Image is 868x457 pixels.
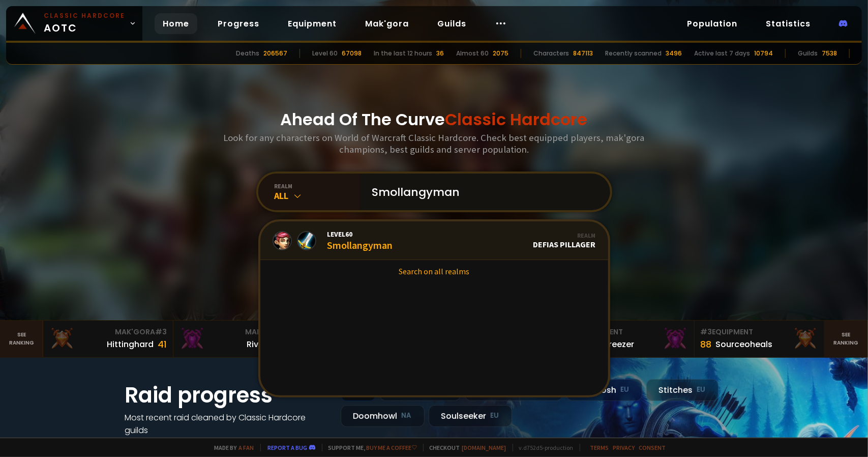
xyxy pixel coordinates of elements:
[275,182,360,190] div: realm
[402,411,412,421] small: NA
[586,338,635,351] div: Notafreezer
[341,405,425,427] div: Doomhowl
[327,230,393,239] span: Level 60
[236,49,259,58] div: Deaths
[621,385,630,395] small: EU
[374,49,432,58] div: In the last 12 hours
[491,411,499,421] small: EU
[239,444,254,451] a: a fan
[754,49,773,58] div: 10794
[275,190,360,202] div: All
[357,13,417,34] a: Mak'gora
[695,321,825,357] a: #3Equipment88Sourceoheals
[590,444,609,451] a: Terms
[158,337,167,351] div: 41
[798,49,818,58] div: Guilds
[533,232,596,249] div: Defias Pillager
[366,174,598,210] input: Search a character...
[533,232,596,239] div: Realm
[573,49,593,58] div: 847113
[462,444,506,451] a: [DOMAIN_NAME]
[613,444,635,451] a: Privacy
[571,327,688,337] div: Equipment
[155,13,197,34] a: Home
[493,49,508,58] div: 2075
[533,49,569,58] div: Characters
[280,13,345,34] a: Equipment
[43,321,173,357] a: Mak'Gora#3Hittinghard41
[605,49,662,58] div: Recently scanned
[208,444,254,451] span: Made by
[436,49,444,58] div: 36
[666,49,682,58] div: 3496
[679,13,745,34] a: Population
[209,13,267,34] a: Progress
[825,321,868,357] a: Seeranking
[758,13,819,34] a: Statistics
[220,132,649,155] h3: Look for any characters on World of Warcraft Classic Hardcore. Check best equipped players, mak'g...
[639,444,666,451] a: Consent
[260,221,608,260] a: Level60SmollangymanRealmDefias Pillager
[312,49,338,58] div: Level 60
[179,327,297,337] div: Mak'Gora
[445,108,588,131] span: Classic Hardcore
[281,107,588,132] h1: Ahead Of The Curve
[697,385,706,395] small: EU
[429,13,474,34] a: Guilds
[513,444,574,451] span: v. d752d5 - production
[125,437,191,449] a: See all progress
[456,49,489,58] div: Almost 60
[263,49,287,58] div: 206567
[44,11,125,20] small: Classic Hardcore
[322,444,417,451] span: Support me,
[125,411,328,437] h4: Most recent raid cleaned by Classic Hardcore guilds
[247,338,279,351] div: Rivench
[429,405,512,427] div: Soulseeker
[646,379,719,401] div: Stitches
[155,327,167,337] span: # 3
[701,327,818,337] div: Equipment
[260,260,608,282] a: Search on all realms
[822,49,837,58] div: 7538
[367,444,417,451] a: Buy me a coffee
[423,444,506,451] span: Checkout
[49,327,167,337] div: Mak'Gora
[6,6,142,41] a: Classic HardcoreAOTC
[694,49,750,58] div: Active last 7 days
[342,49,362,58] div: 67098
[701,327,712,337] span: # 3
[716,338,773,351] div: Sourceoheals
[107,338,154,351] div: Hittinghard
[125,379,328,411] h1: Raid progress
[268,444,308,451] a: Report a bug
[327,230,393,251] div: Smollangyman
[564,321,695,357] a: #2Equipment88Notafreezer
[173,321,304,357] a: Mak'Gora#2Rivench100
[701,337,712,351] div: 88
[44,11,125,36] span: AOTC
